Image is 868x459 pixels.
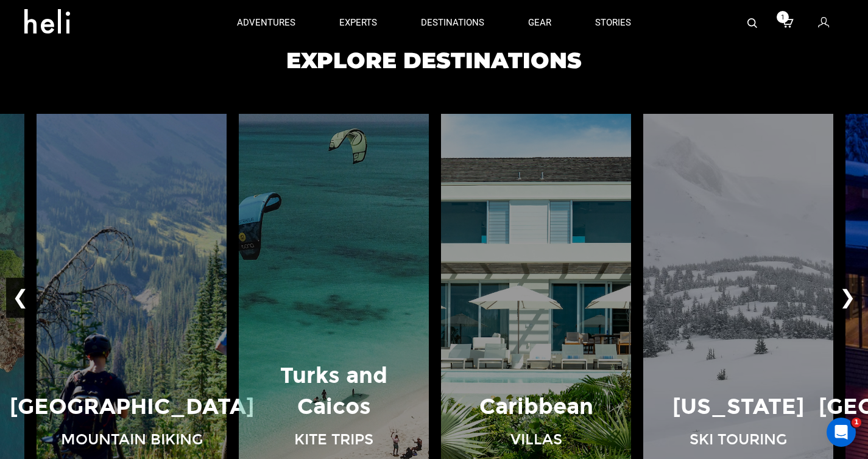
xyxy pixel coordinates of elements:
span: 1 [852,418,861,427]
span: 1 [777,11,789,23]
iframe: Intercom live chat [827,418,856,447]
p: [GEOGRAPHIC_DATA] [10,391,254,422]
p: Villas [510,429,562,450]
p: Turks and Caicos [245,360,423,423]
p: Mountain Biking [61,429,203,450]
p: [US_STATE] [672,391,804,422]
p: experts [339,16,377,29]
img: search-bar-icon.svg [747,18,757,28]
button: ❯ [833,278,862,318]
p: destinations [421,16,484,29]
button: ❮ [6,278,35,318]
p: Kite Trips [294,429,373,450]
p: Caribbean [479,391,593,422]
p: adventures [237,16,295,29]
p: Ski Touring [690,429,787,450]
